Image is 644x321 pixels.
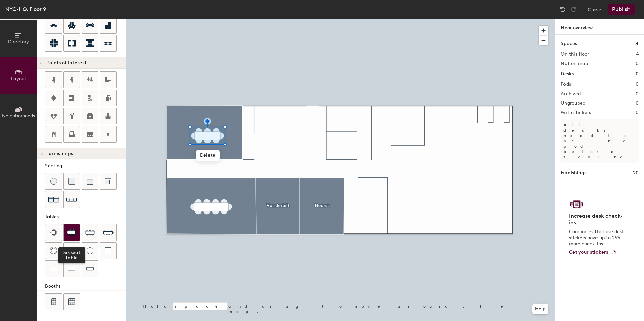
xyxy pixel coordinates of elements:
button: Table (1x2) [45,260,62,277]
img: Six seat table [66,229,77,236]
img: Couch (middle) [87,178,93,185]
button: Couch (x3) [63,191,80,208]
img: Six seat booth [68,298,75,305]
img: Four seat round table [50,247,57,254]
div: Tables [45,213,126,221]
button: Cushion [63,173,80,190]
button: Six seat booth [63,293,80,310]
h2: On this floor [561,51,589,57]
img: Undo [559,6,566,13]
a: Get your stickers [569,250,616,255]
span: Furnishings [46,151,73,156]
button: Six seat tableSix seat table [63,224,80,241]
button: Ten seat table [100,224,117,241]
img: Four seat table [50,229,57,236]
h1: Floor overview [555,19,644,35]
h2: 0 [636,61,639,66]
img: Redo [570,6,577,13]
button: Table (round) [82,242,98,259]
button: Couch (middle) [82,173,98,190]
button: Eight seat table [82,224,98,241]
button: Close [588,4,601,15]
img: Couch (corner) [105,178,111,185]
img: Couch (x3) [66,194,77,205]
button: Couch (x2) [45,191,62,208]
button: Four seat round table [45,242,62,259]
h2: 0 [636,91,639,97]
h2: Ungrouped [561,101,586,106]
h1: Desks [561,70,574,78]
button: Four seat table [45,224,62,241]
h1: Furnishings [561,169,586,177]
img: Ten seat table [103,227,114,238]
img: Table (1x4) [86,265,94,272]
img: Eight seat table [85,227,95,238]
img: Six seat round table [68,247,75,254]
img: Table (1x1) [105,247,111,254]
span: Points of Interest [46,60,87,66]
h2: 0 [636,82,639,87]
span: Delete [196,150,220,161]
button: Couch (corner) [100,173,117,190]
h2: 0 [636,101,639,106]
div: Seating [45,162,126,170]
button: Table (1x1) [100,242,117,259]
img: Table (round) [87,247,93,254]
img: Four seat booth [51,298,57,305]
img: Stool [50,178,57,185]
img: Couch (x2) [48,194,59,205]
span: Directory [8,39,29,45]
p: All desks need to be in a pod before saving [561,119,639,163]
div: NYC-HQ, Floor 9 [5,5,46,13]
h1: 20 [633,169,639,177]
span: Layout [11,76,26,82]
img: Table (1x3) [68,265,75,272]
img: Sticker logo [569,199,584,210]
button: Table (1x3) [63,260,80,277]
button: Publish [608,4,635,15]
img: Table (1x2) [50,265,57,272]
img: Cushion [68,178,75,185]
button: Table (1x4) [82,260,98,277]
span: Neighborhoods [2,113,35,119]
h2: Pods [561,82,571,87]
h4: Increase desk check-ins [569,213,626,226]
button: Stool [45,173,62,190]
span: Get your stickers [569,249,608,255]
h2: 0 [636,110,639,115]
h2: Archived [561,91,581,97]
button: Six seat round table [63,242,80,259]
h2: With stickers [561,110,591,115]
button: Help [532,304,548,314]
h1: Spaces [561,40,577,47]
button: Four seat booth [45,293,62,310]
h1: 0 [636,70,639,78]
h1: 4 [636,40,639,47]
p: Companies that use desk stickers have up to 25% more check-ins. [569,229,626,247]
div: Booths [45,283,126,290]
h2: 4 [636,51,639,57]
h2: Not on map [561,61,588,66]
